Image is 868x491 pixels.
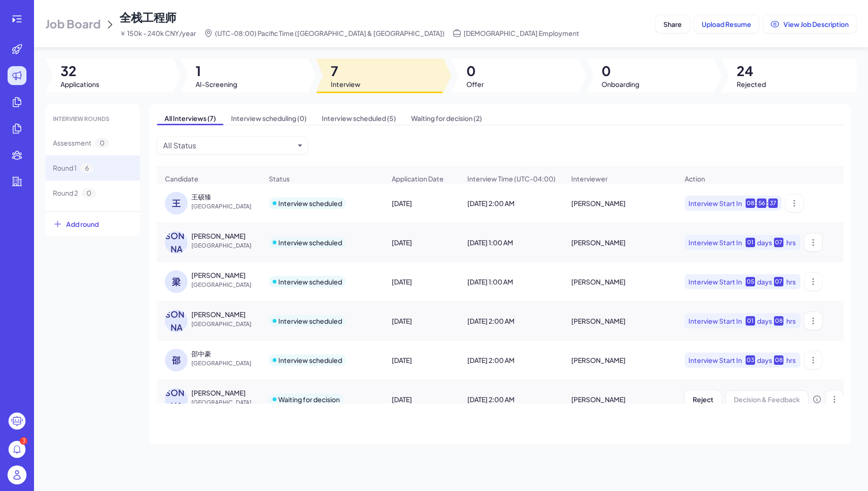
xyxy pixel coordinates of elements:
[464,28,579,38] span: [DEMOGRAPHIC_DATA] Employment
[278,355,342,365] div: Interview scheduled
[460,268,563,295] div: [DATE] 1:00 AM
[157,112,223,125] span: All Interviews (7)
[165,349,188,371] div: 邵
[278,395,340,404] div: Waiting for decision
[163,140,294,151] button: All Status
[384,229,459,256] div: [DATE]
[66,219,99,229] span: Add round
[757,238,772,247] div: days
[191,280,262,290] span: [GEOGRAPHIC_DATA]
[165,192,188,215] div: 王
[165,174,198,183] span: Candidate
[53,138,91,148] span: Assessment
[120,10,176,24] span: 全栈工程师
[191,349,211,358] div: 邵中豪
[45,16,101,31] span: Job Board
[564,386,676,413] div: [PERSON_NAME]
[53,188,78,198] span: Round 2
[191,310,246,319] div: 杨鸿
[688,355,742,365] span: Interview Start In
[165,231,188,254] div: [PERSON_NAME]
[20,437,27,445] div: 3
[384,386,459,413] div: [DATE]
[392,174,444,183] span: Application Date
[694,15,759,33] button: Upload Resume
[191,192,211,201] div: 王硕臻
[663,20,682,28] span: Share
[191,388,246,397] div: 李平勇
[746,238,755,247] div: 01
[460,229,563,256] div: [DATE] 1:00 AM
[746,198,755,208] div: 08
[768,198,778,208] div: 37
[785,355,797,365] div: hrs
[82,188,96,198] span: 0
[466,79,484,89] span: Offer
[45,211,140,236] button: Add round
[196,62,237,79] span: 1
[564,347,676,373] div: [PERSON_NAME]
[746,316,755,326] div: 01
[45,108,140,130] div: INTERVIEW ROUNDS
[774,316,783,326] div: 08
[191,319,262,329] span: [GEOGRAPHIC_DATA]
[278,198,342,208] div: Interview scheduled
[196,79,237,89] span: AI-Screening
[783,20,849,28] span: View Job Description
[763,15,857,33] button: View Job Description
[685,390,722,408] button: Reject
[571,174,608,183] span: Interviewer
[278,277,342,286] div: Interview scheduled
[757,198,766,208] div: 56
[602,79,639,89] span: Onboarding
[602,62,639,79] span: 0
[757,316,772,326] div: days
[80,163,94,173] span: 6
[766,198,768,208] div: :
[384,190,459,216] div: [DATE]
[165,310,188,332] div: [PERSON_NAME]
[191,231,246,241] div: 李炯
[785,277,797,286] div: hrs
[688,316,742,326] span: Interview Start In
[693,395,713,404] span: Reject
[278,238,342,247] div: Interview scheduled
[757,277,772,286] div: days
[278,316,342,326] div: Interview scheduled
[460,386,563,413] div: [DATE] 2:00 AM
[757,355,772,365] div: days
[655,15,690,33] button: Share
[460,308,563,334] div: [DATE] 2:00 AM
[191,359,262,368] span: [GEOGRAPHIC_DATA]
[215,28,445,38] span: (UTC-08:00) Pacific Time ([GEOGRAPHIC_DATA] & [GEOGRAPHIC_DATA])
[163,140,196,151] div: All Status
[774,355,783,365] div: 08
[685,174,705,183] span: Action
[60,62,99,79] span: 32
[564,190,676,216] div: [PERSON_NAME]
[8,465,26,484] img: user_logo.png
[785,238,797,247] div: hrs
[774,277,783,286] div: 07
[191,398,262,407] span: [GEOGRAPHIC_DATA]
[688,277,742,286] span: Interview Start In
[774,238,783,247] div: 07
[384,347,459,373] div: [DATE]
[460,347,563,373] div: [DATE] 2:00 AM
[191,202,262,211] span: [GEOGRAPHIC_DATA]
[165,388,188,411] div: [PERSON_NAME]
[165,270,188,293] div: 梁
[191,270,246,280] div: 梁林
[737,62,766,79] span: 24
[269,174,290,183] span: Status
[737,79,766,89] span: Rejected
[223,112,314,125] span: Interview scheduling (0)
[702,20,751,28] span: Upload Resume
[314,112,404,125] span: Interview scheduled (5)
[564,268,676,295] div: [PERSON_NAME]
[460,190,563,216] div: [DATE] 2:00 AM
[404,112,490,125] span: Waiting for decision (2)
[331,79,361,89] span: Interview
[95,138,109,148] span: 0
[331,62,361,79] span: 7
